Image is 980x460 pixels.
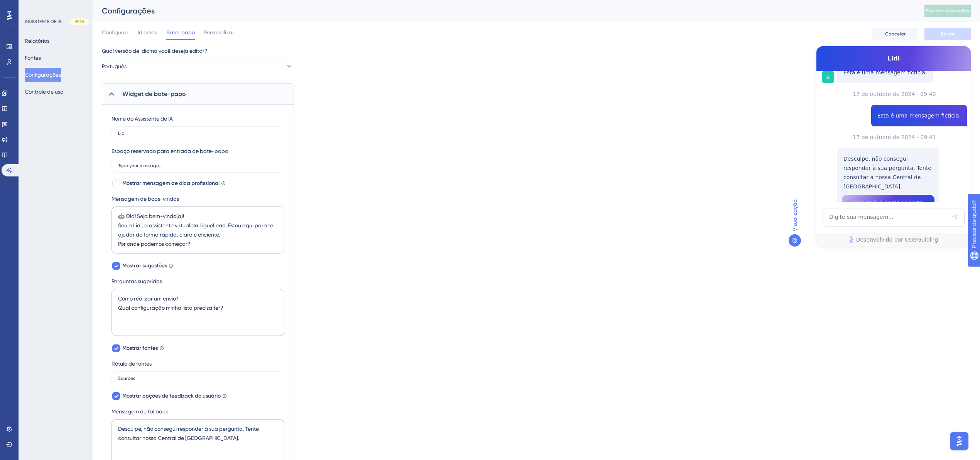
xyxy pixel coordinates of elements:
[887,55,900,62] font: Lidi
[25,85,63,99] button: Controle de uso
[122,90,186,97] font: Widget de bate-papo
[850,129,939,145] button: 17 de outubro de 2024 - 09:41
[792,200,798,231] font: Visualização
[853,91,936,97] font: 17 de outubro de 2024 - 09:40
[842,195,934,210] button: Fale com o nosso botão de suporte
[948,430,971,453] iframe: Iniciador do Assistente de IA do UserGuiding
[122,393,221,399] font: Mostrar opções de feedback do usuário
[25,55,41,61] font: Fontes
[166,29,195,35] font: Bater papo
[25,38,49,44] font: Relatórios
[112,408,168,415] font: Mensagem de fallback
[118,163,278,168] input: Digite sua mensagem...
[872,28,918,40] button: Cancelar
[853,134,936,140] font: 17 de outubro de 2024 - 09:41
[850,86,939,102] button: 17 de outubro de 2024 - 09:40
[823,208,965,227] textarea: Entrada de texto do assistente de IA
[924,5,971,17] button: Publicar alterações
[941,31,955,37] font: Salvar
[885,31,906,37] font: Cancelar
[926,8,969,13] font: Publicar alterações
[112,278,162,284] font: Perguntas sugeridas
[25,72,61,78] font: Configurações
[25,51,41,65] button: Fontes
[25,34,49,48] button: Relatórios
[25,68,61,82] button: Configurações
[18,3,66,9] font: Precisar de ajuda?
[843,69,927,76] font: Esta é uma mensagem fictícia.
[843,156,931,190] font: Desculpe, não consegui responder à sua pergunta. Tente consultar a nossa Central de [GEOGRAPHIC_D...
[112,361,152,367] font: Rótulo de fontes
[102,63,127,69] font: Português
[118,376,278,381] input: Fontes
[122,262,167,269] font: Mostrar sugestões
[102,59,293,74] button: Português
[112,116,173,122] font: Nome do Assistente de IA
[25,89,63,95] font: Controle de uso
[122,180,220,186] font: Mostrar mensagem de dica profissional
[112,289,284,336] textarea: Como realizar um envio? Qual configuração minha lista precisa ter?
[951,213,958,221] div: Enviar mensagem
[102,29,128,35] font: Configurar
[853,200,923,206] font: Fale com o nosso Suporte
[112,196,179,202] font: Mensagem de boas-vindas
[25,19,62,24] font: ASSISTENTE DE IA
[102,48,208,54] font: Qual versão de idioma você deseja editar?
[204,29,234,35] font: Personalizar
[112,206,284,254] textarea: 🤖 Olá! Seja bem-vindo(a)! Sou a Lidi, a assistente virtual da LigueLead. Estou aqui para te ajuda...
[74,19,84,24] font: BETA
[112,148,228,154] font: Espaço reservado para entrada de bate-papo
[856,237,938,243] font: Desenvolvido por UserGuiding
[877,112,961,119] font: Esta é uma mensagem fictícia.
[138,29,157,35] font: Idiomas
[924,28,971,40] button: Salvar
[122,345,158,351] font: Mostrar fontes
[118,131,278,136] input: Assistente de IA
[824,73,832,81] img: imagem-do-lançador-texto-alternativo
[102,6,155,15] font: Configurações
